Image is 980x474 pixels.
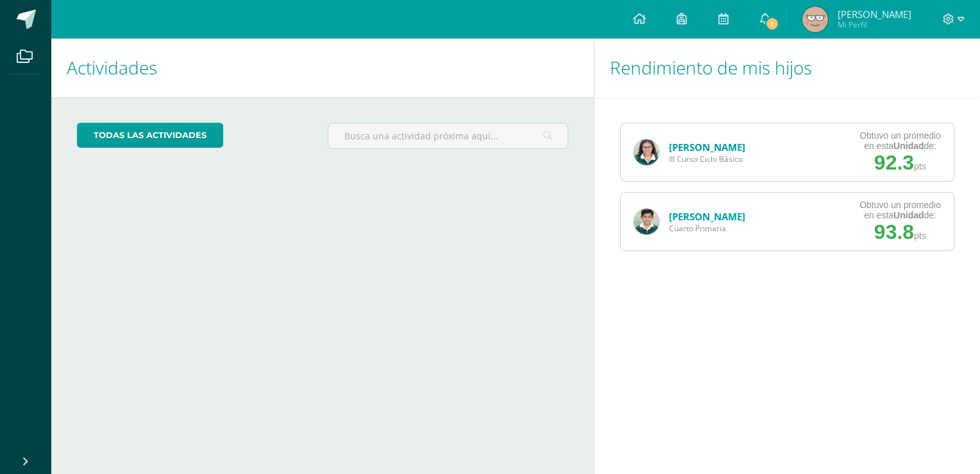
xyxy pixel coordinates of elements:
input: Busca una actividad próxima aquí... [328,123,568,148]
strong: Unidad [893,210,924,220]
img: 64792640b9b43708a56f32178e568de4.png [634,209,659,234]
span: pts [914,161,926,171]
span: 92.3 [874,151,914,174]
a: [PERSON_NAME] [669,210,745,223]
img: b08fa849ce700c2446fec7341b01b967.png [802,6,828,32]
strong: Unidad [893,141,924,151]
span: Mi Perfil [838,19,911,30]
span: 93.8 [874,220,914,243]
h1: Rendimiento de mis hijos [610,39,965,97]
span: Cuarto Primaria [669,223,745,234]
h1: Actividades [67,39,579,97]
img: 925ab58921bcf50dbb5c462857a28ef7.png [634,139,659,165]
a: [PERSON_NAME] [669,141,745,154]
a: todas las Actividades [77,123,223,148]
div: Obtuvo un promedio en esta de: [859,130,941,151]
span: [PERSON_NAME] [838,8,911,21]
span: III Curso Ciclo Básico [669,154,745,164]
div: Obtuvo un promedio en esta de: [859,200,941,220]
span: 1 [765,17,779,31]
span: pts [914,231,926,241]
